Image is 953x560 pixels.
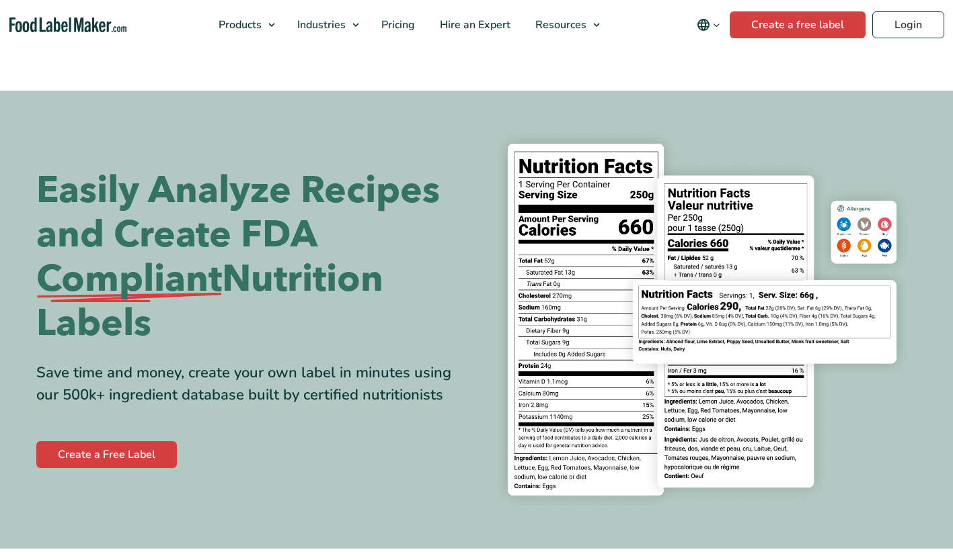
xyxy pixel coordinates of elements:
[730,11,866,38] a: Create a free label
[36,257,222,301] span: Compliant
[436,17,512,32] span: Hire an Expert
[36,441,177,468] a: Create a Free Label
[531,17,588,32] span: Resources
[293,17,347,32] span: Industries
[872,11,944,38] a: Login
[9,17,127,33] a: Food Label Maker homepage
[215,17,263,32] span: Products
[36,362,467,406] div: Save time and money, create your own label in minutes using our 500k+ ingredient database built b...
[687,11,730,38] button: Change language
[377,17,416,32] span: Pricing
[36,169,467,346] h1: Easily Analyze Recipes and Create FDA Nutrition Labels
